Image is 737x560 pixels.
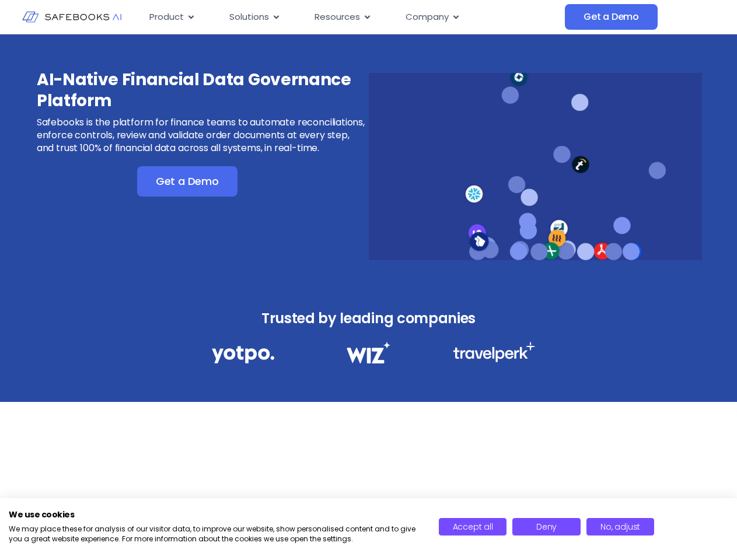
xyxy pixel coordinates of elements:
[9,524,421,544] p: We may place these for analysis of our visitor data, to improve our website, show personalised co...
[149,10,184,24] span: Product
[140,6,565,29] div: Menu Toggle
[439,518,507,535] button: Accept all cookies
[341,342,396,363] img: Financial Data Governance 2
[186,307,551,330] h3: Trusted by leading companies
[406,10,449,24] span: Company
[315,10,360,24] span: Resources
[229,10,269,24] span: Solutions
[137,166,237,197] a: Get a Demo
[586,518,655,535] button: Adjust cookie preferences
[37,69,367,111] h3: AI-Native Financial Data Governance Platform
[512,518,581,535] button: Deny all cookies
[212,342,274,367] img: Financial Data Governance 1
[140,6,565,29] nav: Menu
[536,521,557,533] span: Deny
[156,176,219,187] span: Get a Demo
[37,116,367,155] p: Safebooks is the platform for finance teams to automate reconciliations, enforce controls, review...
[600,521,640,533] span: No, adjust
[565,4,658,30] a: Get a Demo
[453,342,535,362] img: Financial Data Governance 3
[453,521,493,533] span: Accept all
[9,509,421,520] h2: We use cookies
[584,11,639,23] span: Get a Demo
